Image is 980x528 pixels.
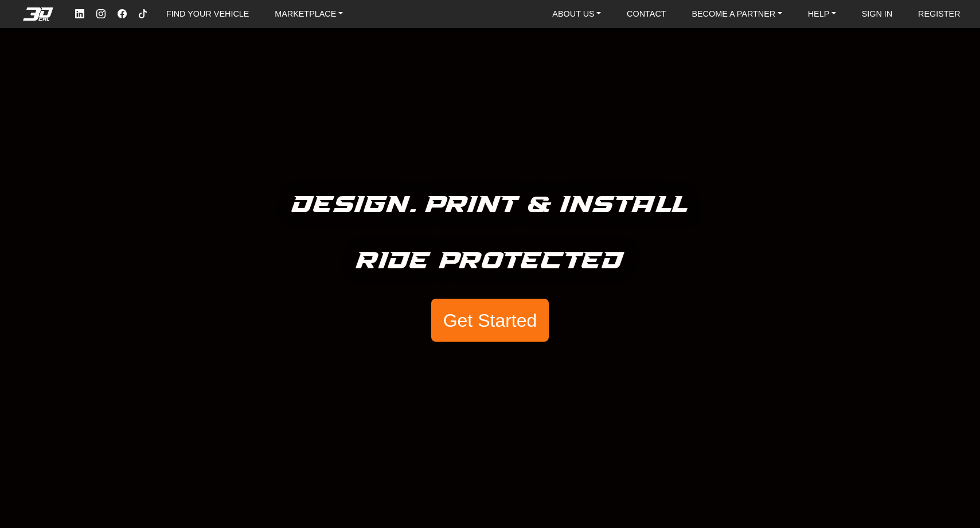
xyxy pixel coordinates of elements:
a: SIGN IN [857,5,897,23]
h5: Design. Print & Install [292,186,688,224]
a: CONTACT [622,5,670,23]
button: Get Started [431,299,548,342]
a: BECOME A PARTNER [687,5,786,23]
a: HELP [803,5,841,23]
a: ABOUT US [548,5,606,23]
h5: Ride Protected [356,243,624,280]
a: FIND YOUR VEHICLE [162,5,253,23]
a: REGISTER [913,5,965,23]
a: MARKETPLACE [270,5,348,23]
